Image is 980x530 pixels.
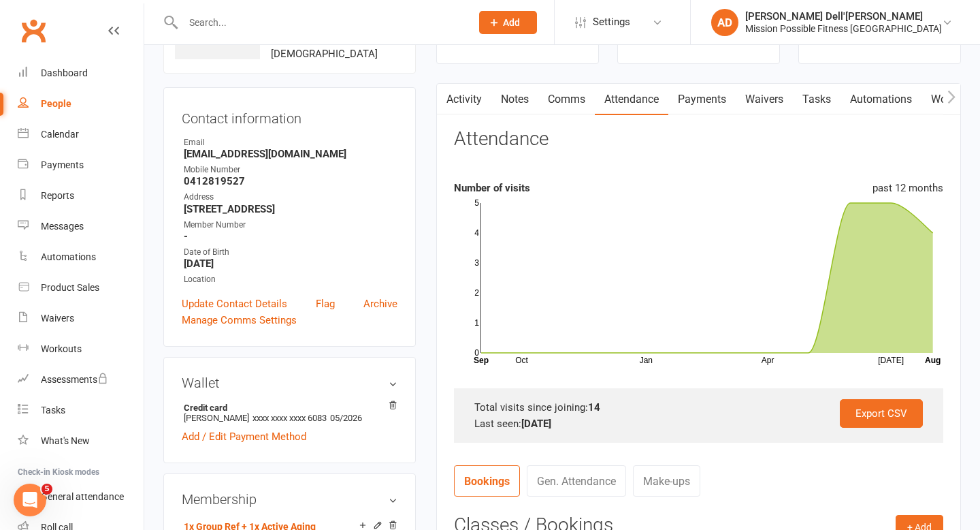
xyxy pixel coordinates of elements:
[745,22,942,35] div: Mission Possible Fitness [GEOGRAPHIC_DATA]
[454,465,520,497] a: Bookings
[18,303,144,334] a: Waivers
[18,119,144,150] a: Calendar
[41,129,79,140] div: Calendar
[454,129,549,150] h3: Attendance
[184,191,397,204] div: Address
[184,175,397,187] strong: 0412819527
[182,106,397,126] h3: Contact information
[437,84,491,115] a: Activity
[845,35,914,46] a: view attendance
[16,14,50,48] a: Clubworx
[588,401,600,414] strong: 14
[633,465,700,497] a: Make-ups
[593,7,630,37] span: Settings
[179,13,461,32] input: Search...
[745,10,942,22] div: [PERSON_NAME] Dell'[PERSON_NAME]
[41,435,90,446] div: What's New
[503,17,520,28] span: Add
[474,416,923,432] div: Last seen:
[316,296,335,312] a: Flag
[41,159,84,170] div: Payments
[184,136,397,149] div: Email
[184,273,397,286] div: Location
[184,163,397,176] div: Mobile Number
[18,58,144,89] a: Dashboard
[182,312,297,328] a: Manage Comms Settings
[668,84,736,115] a: Payments
[182,296,287,312] a: Update Contact Details
[42,484,52,495] span: 5
[521,418,551,430] strong: [DATE]
[18,364,144,395] a: Assessments
[41,282,99,293] div: Product Sales
[182,492,397,507] h3: Membership
[41,343,82,354] div: Workouts
[41,491,124,502] div: General attendance
[271,48,378,60] span: [DEMOGRAPHIC_DATA]
[18,334,144,364] a: Workouts
[793,84,840,115] a: Tasks
[182,428,306,445] a: Add / Edit Payment Method
[18,272,144,303] a: Product Sales
[18,181,144,211] a: Reports
[184,219,397,232] div: Member Number
[41,221,84,232] div: Messages
[872,180,943,196] div: past 12 months
[182,375,397,390] h3: Wallet
[18,395,144,426] a: Tasks
[184,258,397,270] strong: [DATE]
[18,89,144,119] a: People
[595,84,668,115] a: Attendance
[527,465,626,497] a: Gen. Attendance
[41,98,71,109] div: People
[184,203,397,215] strong: [STREET_ADDRESS]
[330,413,362,423] span: 05/2026
[41,190,74,201] div: Reports
[711,9,738,36] div: AD
[18,426,144,456] a: What's New
[41,374,108,385] div: Assessments
[474,399,923,416] div: Total visits since joining:
[41,313,74,324] div: Waivers
[252,413,327,423] span: xxxx xxxx xxxx 6083
[14,484,46,516] iframe: Intercom live chat
[18,482,144,512] a: General attendance kiosk mode
[736,84,793,115] a: Waivers
[18,211,144,242] a: Messages
[363,296,397,312] a: Archive
[18,150,144,181] a: Payments
[184,246,397,259] div: Date of Birth
[491,84,538,115] a: Notes
[184,403,391,413] strong: Credit card
[479,11,537,34] button: Add
[184,230,397,243] strong: -
[840,84,921,115] a: Automations
[538,84,595,115] a: Comms
[18,242,144,272] a: Automations
[840,399,923,428] a: Export CSV
[454,182,530,194] strong: Number of visits
[41,67,88,78] div: Dashboard
[41,405,65,416] div: Tasks
[41,251,96,262] div: Automations
[184,148,397,160] strong: [EMAIL_ADDRESS][DOMAIN_NAME]
[182,401,397,425] li: [PERSON_NAME]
